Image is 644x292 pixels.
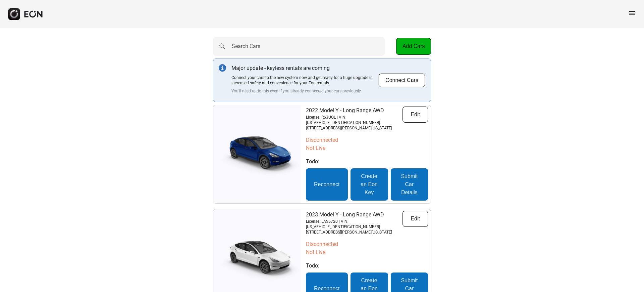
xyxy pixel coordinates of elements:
label: Search Cars [232,42,260,50]
p: Connect your cars to the new system now and get ready for a huge upgrade in increased safety and ... [231,75,378,86]
p: You'll need to do this even if you already connected your cars previously. [231,88,378,94]
p: 2022 Model Y - Long Range AWD [306,107,402,115]
p: Disconnected [306,240,428,248]
button: Add Cars [396,38,431,55]
button: Create an Eon Key [351,168,388,201]
p: Major update - keyless rentals are coming [231,64,378,72]
p: License: R63UGL | VIN: [US_VEHICLE_IDENTIFICATION_NUMBER] [306,115,402,125]
button: Submit Car Details [391,168,428,201]
p: 2023 Model Y - Long Range AWD [306,211,402,219]
p: [STREET_ADDRESS][PERSON_NAME][US_STATE] [306,125,402,131]
p: Disconnected [306,136,428,144]
button: Connect Cars [378,73,425,87]
button: Reconnect [306,168,348,201]
p: Not Live [306,144,428,152]
p: Not Live [306,248,428,256]
img: car [213,237,301,280]
span: menu [628,9,636,17]
button: Edit [402,211,428,227]
p: Todo: [306,262,428,270]
p: Todo: [306,158,428,166]
p: License: LAS5720 | VIN: [US_VEHICLE_IDENTIFICATION_NUMBER] [306,219,402,230]
img: info [219,64,226,72]
button: Edit [402,107,428,123]
img: car [213,132,301,176]
p: [STREET_ADDRESS][PERSON_NAME][US_STATE] [306,230,402,235]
